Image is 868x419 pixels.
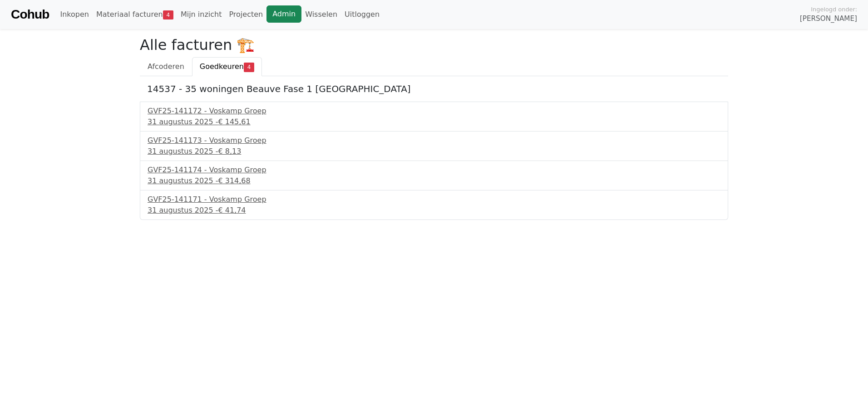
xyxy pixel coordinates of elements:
[148,106,720,127] a: GVF25-141172 - Voskamp Groep31 augustus 2025 -€ 145,61
[800,14,857,24] span: [PERSON_NAME]
[192,57,262,76] a: Goedkeuren4
[11,4,49,25] a: Cohub
[148,146,720,157] div: 31 augustus 2025 -
[148,62,184,71] span: Afcoderen
[140,36,728,54] h2: Alle facturen 🏗️
[218,117,250,126] span: € 145,61
[148,194,720,205] div: GVF25-141171 - Voskamp Groep
[266,5,301,23] a: Admin
[218,176,250,185] span: € 314,68
[148,205,720,216] div: 31 augustus 2025 -
[148,175,720,186] div: 31 augustus 2025 -
[341,5,383,24] a: Uitloggen
[177,5,226,24] a: Mijn inzicht
[56,5,92,24] a: Inkopen
[218,147,241,156] span: € 8,13
[147,83,721,94] h5: 14537 - 35 woningen Beauve Fase 1 [GEOGRAPHIC_DATA]
[218,206,246,214] span: € 41,74
[140,57,192,76] a: Afcoderen
[148,165,720,186] a: GVF25-141174 - Voskamp Groep31 augustus 2025 -€ 314,68
[811,5,857,14] span: Ingelogd onder:
[301,5,341,24] a: Wisselen
[244,63,254,72] span: 4
[163,10,173,19] span: 4
[148,165,720,175] div: GVF25-141174 - Voskamp Groep
[225,5,266,24] a: Projecten
[200,62,244,71] span: Goedkeuren
[148,117,720,127] div: 31 augustus 2025 -
[148,135,720,157] a: GVF25-141173 - Voskamp Groep31 augustus 2025 -€ 8,13
[148,106,720,117] div: GVF25-141172 - Voskamp Groep
[148,135,720,146] div: GVF25-141173 - Voskamp Groep
[148,194,720,216] a: GVF25-141171 - Voskamp Groep31 augustus 2025 -€ 41,74
[93,5,177,24] a: Materiaal facturen4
